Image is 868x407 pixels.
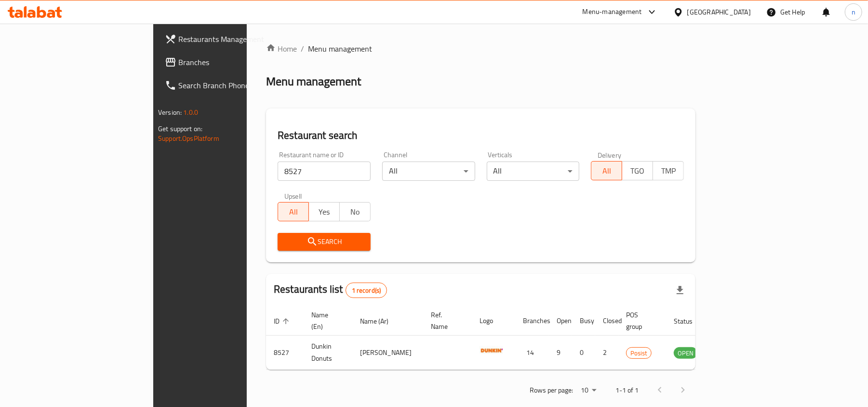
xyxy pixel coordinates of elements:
span: TMP [657,164,680,178]
span: OPEN [674,348,697,359]
span: Version: [158,106,182,119]
label: Upsell [284,192,302,199]
span: All [595,164,618,178]
th: Open [549,306,572,336]
span: Name (Ar) [360,315,401,327]
span: Name (En) [311,309,341,332]
table: enhanced table [266,306,750,370]
span: Branches [178,56,291,68]
nav: breadcrumb [266,43,695,54]
button: All [591,161,622,180]
td: Dunkin Donuts [304,336,352,370]
td: 9 [549,336,572,370]
span: Restaurants Management [178,33,291,45]
span: POS group [626,309,654,332]
span: 1.0.0 [183,106,198,119]
h2: Restaurant search [278,128,684,143]
span: ID [274,315,292,327]
td: 2 [595,336,618,370]
div: OPEN [674,347,697,359]
th: Closed [595,306,618,336]
td: 0 [572,336,595,370]
span: n [852,7,855,17]
span: Search [285,236,363,248]
label: Delivery [598,151,622,158]
span: Ref. Name [431,309,460,332]
span: Search Branch Phone [178,80,291,91]
span: TGO [626,164,649,178]
button: Yes [308,202,340,221]
img: Dunkin Donuts [480,339,504,363]
h2: Menu management [266,74,361,89]
div: Total records count [346,283,387,298]
td: 14 [515,336,549,370]
th: Busy [572,306,595,336]
button: All [278,202,309,221]
button: Search [278,233,371,251]
span: Get support on: [158,122,202,135]
button: TGO [622,161,653,180]
span: No [344,205,367,219]
span: Posist [627,348,651,359]
span: 1 record(s) [346,286,387,295]
h2: Restaurants list [274,282,387,298]
th: Logo [472,306,515,336]
button: No [339,202,371,221]
a: Support.OpsPlatform [158,132,219,145]
li: / [301,43,304,54]
input: Search for restaurant name or ID.. [278,162,371,181]
span: All [282,205,305,219]
div: Export file [668,279,692,302]
a: Search Branch Phone [157,74,298,97]
p: Rows per page: [530,384,573,396]
span: Status [674,315,705,327]
span: Yes [313,205,336,219]
a: Restaurants Management [157,27,298,51]
td: [PERSON_NAME] [352,336,423,370]
p: 1-1 of 1 [615,384,639,396]
div: Menu-management [583,6,642,18]
div: All [382,162,475,181]
div: All [487,162,580,181]
th: Branches [515,306,549,336]
a: Branches [157,51,298,74]
div: [GEOGRAPHIC_DATA] [687,7,751,17]
div: Rows per page: [577,383,600,398]
button: TMP [653,161,684,180]
span: Menu management [308,43,372,54]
